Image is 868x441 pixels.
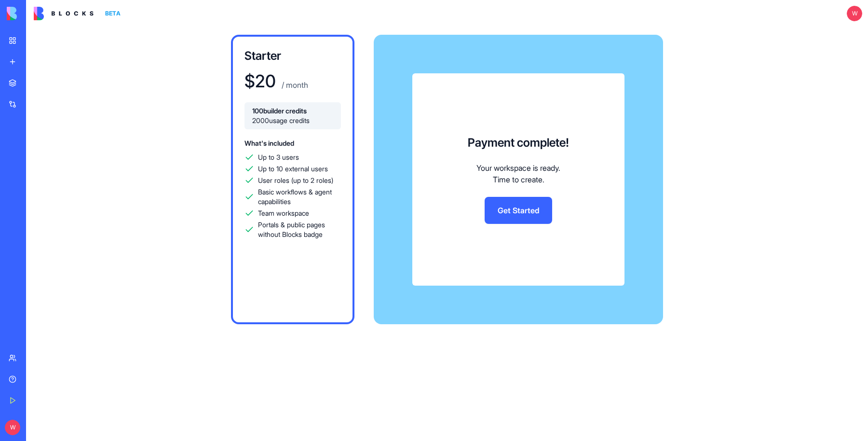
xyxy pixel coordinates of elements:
span: W [5,420,20,435]
h3: Starter [244,48,341,64]
span: 2000 usage credits [252,116,333,125]
p: / month [280,79,308,91]
span: Team workspace [258,208,309,218]
span: Up to 10 external users [258,164,328,174]
span: Up to 3 users [258,152,299,162]
h1: $ 20 [244,71,276,91]
h3: Payment complete! [468,135,569,151]
span: W [847,6,862,21]
span: 100 builder credits [252,106,333,116]
a: BETA [34,7,124,20]
img: logo [34,7,94,20]
div: BETA [101,7,124,20]
p: Your workspace is ready. Time to create. [476,162,560,185]
span: Basic workflows & agent capabilities [258,187,341,207]
img: logo [7,7,67,20]
span: What's included [244,139,294,147]
span: User roles (up to 2 roles) [258,176,333,185]
span: Portals & public pages without Blocks badge [258,220,341,239]
a: Get Started [485,197,552,224]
